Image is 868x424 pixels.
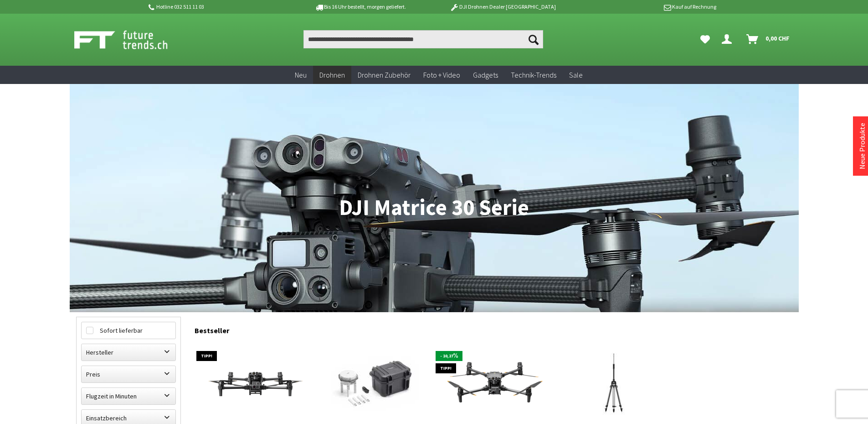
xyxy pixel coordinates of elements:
span: Drohnen Zubehör [358,70,411,79]
img: Matrice 30 T (M30T) [197,350,314,416]
p: Kauf auf Rechnung [574,1,716,12]
span: Drohnen [319,70,345,79]
p: DJI Drohnen Dealer [GEOGRAPHIC_DATA] [431,1,574,12]
label: Sofort lieferbar [82,322,175,339]
a: Gadgets [467,66,504,84]
span: Gadgets [473,70,498,79]
img: Shop Futuretrends - zur Startseite wechseln [74,28,188,51]
a: Technik-Trends [504,66,563,84]
h1: DJI Matrice 30 Serie [76,196,792,219]
span: 0,00 CHF [765,31,790,46]
p: Hotline 032 511 11 03 [147,1,289,12]
label: Hersteller [82,344,175,361]
a: Foto + Video [417,66,467,84]
p: Bis 16 Uhr bestellt, morgen geliefert. [289,1,431,12]
img: Matrice 30 (M30) [436,350,553,416]
a: Neu [288,66,313,84]
a: Dein Konto [718,30,739,48]
span: Sale [569,70,583,79]
button: Suchen [524,30,543,48]
div: Bestseller [195,317,792,340]
a: Neue Produkte [858,123,867,169]
img: DJI Enterprise D-RTK 3 Multifunctional Station [320,342,430,424]
img: DJI Enterprise DJI D-RTK 3 Survey Pole Tripod Kit [559,342,668,424]
span: Foto + Video [423,70,460,79]
a: Drohnen [313,66,351,84]
a: Sale [563,66,589,84]
a: Drohnen Zubehör [351,66,417,84]
a: Meine Favoriten [696,30,714,48]
input: Produkt, Marke, Kategorie, EAN, Artikelnummer… [303,30,543,48]
span: Neu [295,70,307,79]
label: Preis [82,366,175,382]
span: Technik-Trends [511,70,556,79]
label: Flugzeit in Minuten [82,388,175,404]
a: Warenkorb [743,30,794,48]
